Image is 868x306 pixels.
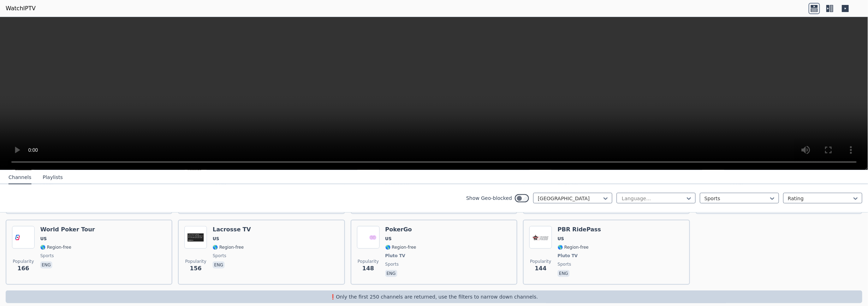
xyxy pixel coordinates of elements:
span: 🌎 Region-free [558,244,589,250]
span: sports [213,253,226,259]
h6: PBR RidePass [558,226,601,233]
span: 166 [17,264,29,273]
span: 🌎 Region-free [213,244,244,250]
span: 144 [535,264,546,273]
img: World Poker Tour [12,226,35,249]
p: eng [40,261,52,269]
span: Pluto TV [385,253,405,259]
p: eng [213,261,225,269]
p: eng [385,270,397,277]
span: Pluto TV [558,253,578,259]
button: Playlists [43,171,63,184]
p: ❗️Only the first 250 channels are returned, use the filters to narrow down channels. [8,293,860,300]
span: 🌎 Region-free [40,244,71,250]
span: Popularity [358,259,379,264]
img: PokerGo [357,226,380,249]
span: Popularity [530,259,551,264]
span: 🌎 Region-free [385,244,416,250]
h6: PokerGo [385,226,416,233]
img: Lacrosse TV [184,226,207,249]
img: PBR RidePass [529,226,552,249]
h6: World Poker Tour [40,226,95,233]
h6: Lacrosse TV [213,226,251,233]
span: US [558,236,564,242]
span: sports [558,261,571,267]
span: Popularity [185,259,206,264]
span: 156 [190,264,202,273]
label: Show Geo-blocked [466,195,512,202]
span: sports [385,261,399,267]
span: US [213,236,219,242]
span: sports [40,253,54,259]
span: Popularity [13,259,34,264]
span: 148 [362,264,374,273]
span: US [385,236,392,242]
a: WatchIPTV [6,4,36,13]
p: eng [558,270,570,277]
button: Channels [8,171,31,184]
span: US [40,236,47,242]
